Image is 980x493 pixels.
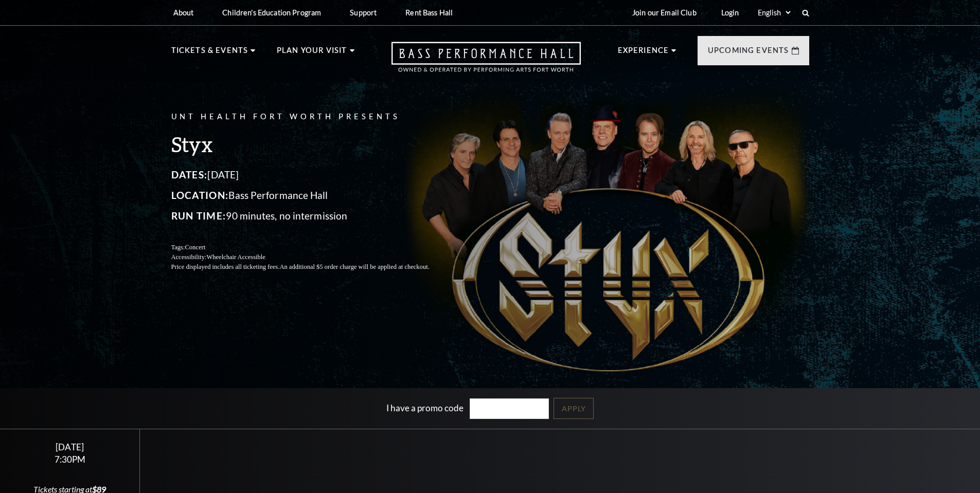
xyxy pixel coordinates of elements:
p: Rent Bass Hall [405,8,453,17]
span: Run Time: [171,210,226,222]
label: I have a promo code [386,402,464,413]
span: Dates: [171,169,208,180]
p: Price displayed includes all ticketing fees. [171,262,454,272]
p: [DATE] [171,167,454,183]
p: Accessibility: [171,252,454,262]
span: Location: [171,189,229,201]
p: Experience [618,44,669,63]
p: Tickets & Events [171,44,248,63]
select: Select: [756,8,792,17]
span: Concert [185,244,205,251]
p: Children's Education Program [222,8,321,17]
div: [DATE] [12,442,128,452]
p: About [173,8,194,17]
p: Support [350,8,377,17]
h3: Styx [171,131,454,157]
p: UNT Health Fort Worth Presents [171,111,454,123]
p: Plan Your Visit [277,44,347,63]
span: An additional $5 order charge will be applied at checkout. [279,263,429,270]
p: Tags: [171,243,454,252]
p: Bass Performance Hall [171,187,454,204]
span: Wheelchair Accessible [206,253,265,261]
p: 90 minutes, no intermission [171,208,454,224]
div: 7:30PM [12,455,128,464]
p: Upcoming Events [708,44,789,63]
